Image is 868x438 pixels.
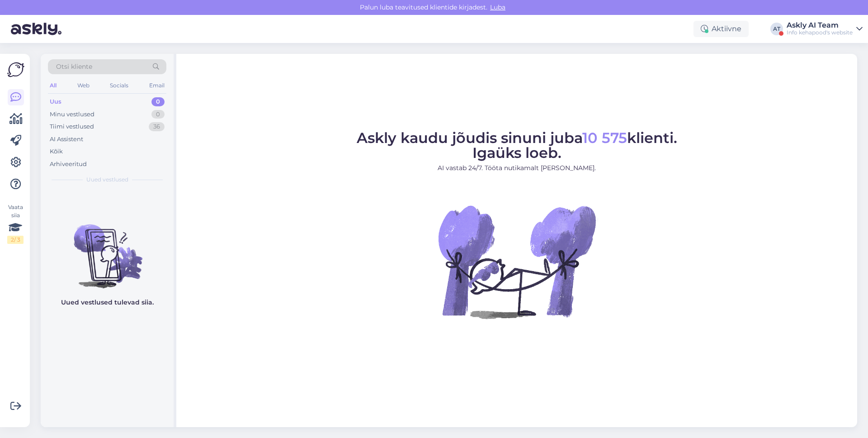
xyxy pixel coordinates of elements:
[86,176,128,184] span: Uued vestlused
[75,80,91,91] div: Web
[7,61,24,78] img: Askly Logo
[787,29,853,36] div: Info kehapood's website
[7,236,24,244] div: 2 / 3
[50,97,61,106] div: Uus
[151,110,165,119] div: 0
[50,110,94,119] div: Minu vestlused
[61,298,154,307] p: Uued vestlused tulevad siia.
[50,147,63,156] div: Kõik
[357,163,677,173] p: AI vastab 24/7. Tööta nutikamalt [PERSON_NAME].
[7,203,24,244] div: Vaata siia
[770,23,783,35] div: AT
[56,62,92,71] span: Otsi kliente
[147,80,166,91] div: Email
[50,122,94,131] div: Tiimi vestlused
[50,135,83,144] div: AI Assistent
[48,80,58,91] div: All
[787,22,863,36] a: Askly AI TeamInfo kehapood's website
[787,22,853,29] div: Askly AI Team
[693,21,749,37] div: Aktiivne
[41,208,174,290] img: No chats
[357,129,677,162] span: Askly kaudu jõudis sinuni juba klienti. Igaüks loeb.
[149,122,165,131] div: 36
[151,97,165,106] div: 0
[435,180,598,343] img: No Chat active
[582,129,627,147] span: 10 575
[108,80,130,91] div: Socials
[487,3,508,11] span: Luba
[50,160,87,169] div: Arhiveeritud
